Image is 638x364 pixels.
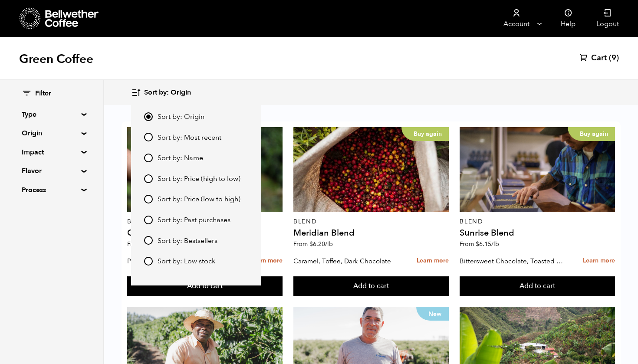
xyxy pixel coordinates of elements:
span: Sort by: Name [158,154,203,163]
span: Sort by: Most recent [158,133,221,143]
h4: Meridian Blend [293,229,449,237]
span: /lb [325,240,333,248]
span: Sort by: Bestsellers [158,236,217,246]
a: Learn more [583,252,615,270]
h1: Green Coffee [19,51,93,67]
summary: Type [22,109,82,120]
span: Cart [591,53,607,63]
input: Sort by: Name [144,154,153,162]
a: Cart (9) [579,53,619,63]
span: Sort by: Origin [144,88,191,98]
span: From [460,240,499,248]
span: From [127,240,167,248]
a: Buy again [460,127,615,212]
a: Learn more [250,252,283,270]
h4: Golden Hour Blend [127,229,283,237]
span: Sort by: Low stock [158,257,215,266]
summary: Impact [22,147,82,157]
span: (9) [609,53,619,63]
p: Blend [127,219,283,225]
button: Add to cart [293,276,449,296]
input: Sort by: Bestsellers [144,236,153,245]
p: Bittersweet Chocolate, Toasted Marshmallow, Candied Orange, Praline [460,255,566,268]
a: Learn more [417,252,449,270]
span: Sort by: Price (high to low) [158,174,240,184]
input: Sort by: Low stock [144,257,153,266]
span: From [293,240,333,248]
span: Filter [35,89,51,98]
summary: Flavor [22,166,82,176]
input: Sort by: Price (high to low) [144,174,153,183]
bdi: 6.20 [309,240,333,248]
summary: Process [22,185,82,195]
span: Sort by: Origin [158,112,204,122]
button: Add to cart [460,276,615,296]
input: Sort by: Origin [144,112,153,121]
input: Sort by: Past purchases [144,216,153,224]
span: $ [309,240,313,248]
span: /lb [491,240,499,248]
p: Caramel, Toffee, Dark Chocolate [293,255,399,268]
span: Sort by: Price (low to high) [158,195,240,204]
summary: Origin [22,128,82,138]
p: Buy again [568,127,615,141]
span: Sort by: Past purchases [158,216,230,225]
button: Add to cart [127,276,283,296]
h4: Sunrise Blend [460,229,615,237]
p: Buy again [401,127,449,141]
input: Sort by: Most recent [144,133,153,141]
input: Sort by: Price (low to high) [144,195,153,203]
p: Blend [460,219,615,225]
p: Blend [293,219,449,225]
bdi: 6.15 [476,240,499,248]
p: Praline, Raspberry, Ganache [127,255,233,268]
a: Buy again [293,127,449,212]
p: New [416,307,449,321]
span: $ [476,240,479,248]
button: Sort by: Origin [131,82,191,103]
